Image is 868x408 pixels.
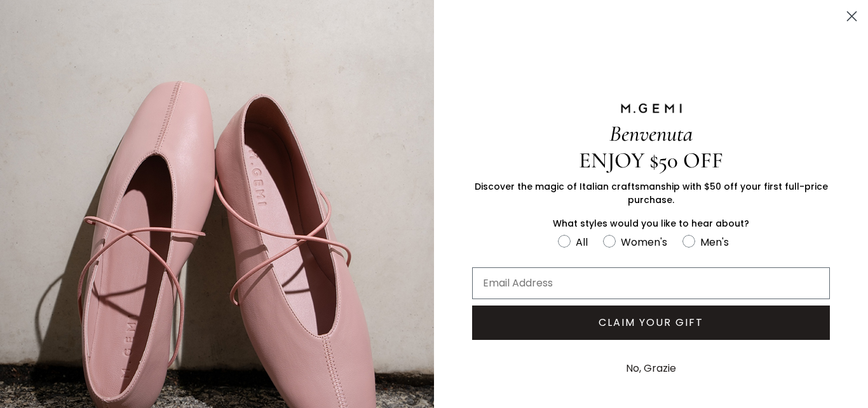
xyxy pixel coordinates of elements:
[472,267,830,299] input: Email Address
[620,102,683,114] img: M.GEMI
[472,306,830,340] button: CLAIM YOUR GIFT
[609,120,693,147] span: Benvenuta
[620,353,682,384] button: No, Grazie
[841,5,863,27] button: Close dialog
[475,180,828,206] span: Discover the magic of Italian craftsmanship with $50 off your first full-price purchase.
[553,217,749,230] span: What styles would you like to hear about?
[579,147,723,174] span: ENJOY $50 OFF
[621,234,667,250] div: Women's
[576,234,588,250] div: All
[700,234,729,250] div: Men's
